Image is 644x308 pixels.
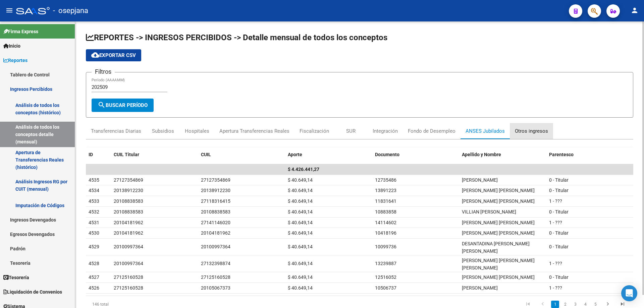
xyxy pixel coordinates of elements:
span: $ 40.649,14 [288,177,313,183]
span: Buscar Período [98,102,148,108]
span: 4535 [89,177,99,183]
a: go to first page [522,301,534,308]
a: go to previous page [536,301,549,308]
a: 5 [591,301,599,308]
a: go to last page [616,301,629,308]
mat-icon: menu [5,6,13,14]
datatable-header-cell: Parentesco [546,147,634,162]
span: 1 - ??? [549,261,562,266]
span: 0 - Titular [549,274,569,280]
span: Parentesco [549,152,574,157]
span: $ 40.649,14 [288,244,313,249]
h3: Filtros [92,67,115,76]
div: 20138912230 [114,187,143,194]
span: RODRIGUEZ FERNANDO DELFOR [462,285,498,291]
span: 0 - Titular [549,188,569,193]
div: Transferencias Diarias [91,127,141,135]
div: 27125160528 [114,273,143,281]
span: Liquidación de Convenios [3,288,62,296]
span: $ 40.649,14 [288,209,313,214]
span: 4531 [89,220,99,225]
span: CUIL [201,152,211,157]
span: Exportar CSV [91,52,136,58]
a: 3 [571,301,579,308]
span: PEPPE NANCY JORGELINA CATALINA [462,258,535,271]
span: Apellido y Nombre [462,152,501,157]
span: 12516052 [375,274,396,280]
span: 13891223 [375,188,396,193]
mat-icon: cloud_download [91,51,99,59]
div: 27118316415 [201,197,230,205]
span: CHAVARRIA LUIS ALBERTO [462,230,535,236]
datatable-header-cell: Aporte [285,147,372,162]
button: Exportar CSV [86,49,141,61]
span: 4530 [89,230,99,236]
span: 10418196 [375,230,396,236]
span: Aporte [288,152,302,157]
datatable-header-cell: Documento [372,147,460,162]
div: Otros ingresos [515,127,548,135]
div: 27141146020 [201,219,230,227]
span: SANTOS GRACIELA RENE [462,198,535,204]
span: $ 40.649,14 [288,274,313,280]
div: 27125160528 [114,284,143,292]
span: 10506737 [375,285,396,291]
datatable-header-cell: CUIL [198,147,285,162]
span: Reportes [3,57,28,64]
span: 4528 [89,261,99,266]
span: 0 - Titular [549,209,569,214]
span: ID [89,152,93,157]
mat-icon: search [98,101,106,109]
span: COPPOLILLO ANA MARIA [462,274,535,280]
span: 4527 [89,274,99,280]
span: Inicio [3,42,20,50]
span: 0 - Titular [549,244,569,249]
span: 11831641 [375,198,396,204]
button: Buscar Período [92,99,154,112]
span: VILLIAN ERNESTO TEODORO [462,209,516,214]
span: $ 40.649,14 [288,198,313,204]
a: 1 [551,301,559,308]
span: MOYANO MARIA [462,177,498,183]
div: SUR [346,127,356,135]
span: $ 4.426.441,27 [288,167,319,172]
span: 0 - Titular [549,230,569,236]
span: 12735486 [375,177,396,183]
span: 4534 [89,188,99,193]
div: Fondo de Desempleo [408,127,455,135]
div: 20108838583 [201,208,230,216]
div: Apertura Transferencias Reales [219,127,289,135]
datatable-header-cell: Apellido y Nombre [459,147,546,162]
span: REPORTES -> INGRESOS PERCIBIDOS -> Detalle mensual de todos los conceptos [86,33,387,42]
span: Tesorería [3,274,29,281]
div: 20108838583 [114,197,143,205]
div: 20100997364 [114,260,143,267]
span: 10099736 [375,244,396,249]
div: 20105067373 [201,284,230,292]
div: Open Intercom Messenger [621,285,637,301]
span: 14114602 [375,220,396,225]
div: 27132398874 [201,260,230,267]
a: 2 [561,301,569,308]
div: Hospitales [185,127,209,135]
span: 1 - ??? [549,285,562,291]
span: 10883858 [375,209,396,214]
div: Subsidios [152,127,174,135]
span: 1 - ??? [549,198,562,204]
span: $ 40.649,14 [288,285,313,291]
span: CUIL Titular [114,152,139,157]
span: 4533 [89,198,99,204]
div: Integración [373,127,398,135]
span: 13239887 [375,261,396,266]
div: 20104181962 [114,219,143,227]
span: Firma Express [3,28,38,35]
span: $ 40.649,14 [288,230,313,236]
span: 4529 [89,244,99,249]
div: ANSES Jubilados [466,127,505,135]
span: 1 - ??? [549,220,562,225]
div: 20104181962 [114,229,143,237]
datatable-header-cell: CUIL Titular [111,147,198,162]
div: Fiscalización [300,127,329,135]
span: $ 40.649,14 [288,220,313,225]
span: 4526 [89,285,99,291]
